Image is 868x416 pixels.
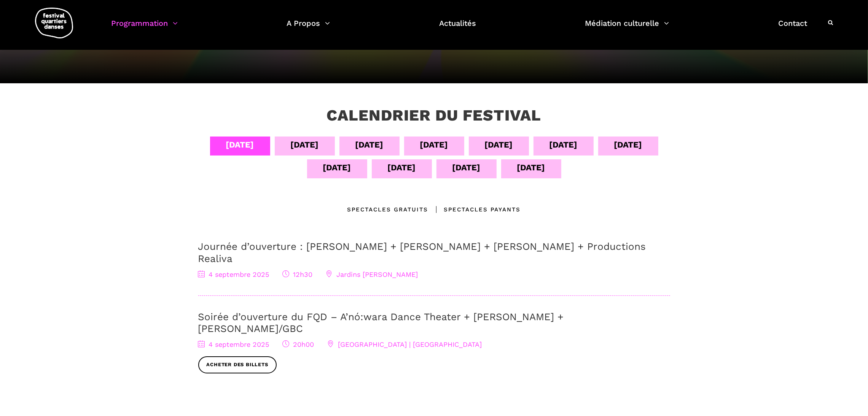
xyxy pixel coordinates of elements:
div: [DATE] [517,161,545,174]
div: [DATE] [485,138,513,151]
div: [DATE] [452,161,481,174]
span: Jardins [PERSON_NAME] [326,270,418,278]
a: Médiation culturelle [585,17,669,39]
a: Programmation [111,17,178,39]
div: [DATE] [420,138,448,151]
div: [DATE] [323,161,351,174]
a: Journée d’ouverture : [PERSON_NAME] + [PERSON_NAME] + [PERSON_NAME] + Productions Realiva [198,241,646,264]
a: A Propos [287,17,330,39]
span: 20h00 [283,340,314,348]
a: Contact [778,17,807,39]
span: 12h30 [283,270,313,278]
div: [DATE] [226,138,254,151]
span: [GEOGRAPHIC_DATA] | [GEOGRAPHIC_DATA] [328,340,482,348]
div: Spectacles Payants [428,205,521,214]
div: [DATE] [291,138,319,151]
div: [DATE] [549,138,578,151]
a: Actualités [439,17,476,39]
span: 4 septembre 2025 [198,270,269,278]
h3: Calendrier du festival [327,106,542,125]
div: Spectacles gratuits [347,205,428,214]
div: [DATE] [614,138,642,151]
a: Soirée d’ouverture du FQD – A’nó:wara Dance Theater + [PERSON_NAME] + [PERSON_NAME]/GBC [198,311,564,334]
div: [DATE] [355,138,384,151]
div: [DATE] [388,161,416,174]
a: Acheter des billets [198,356,277,373]
img: logo-fqd-med [35,8,73,38]
span: 4 septembre 2025 [198,340,269,348]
